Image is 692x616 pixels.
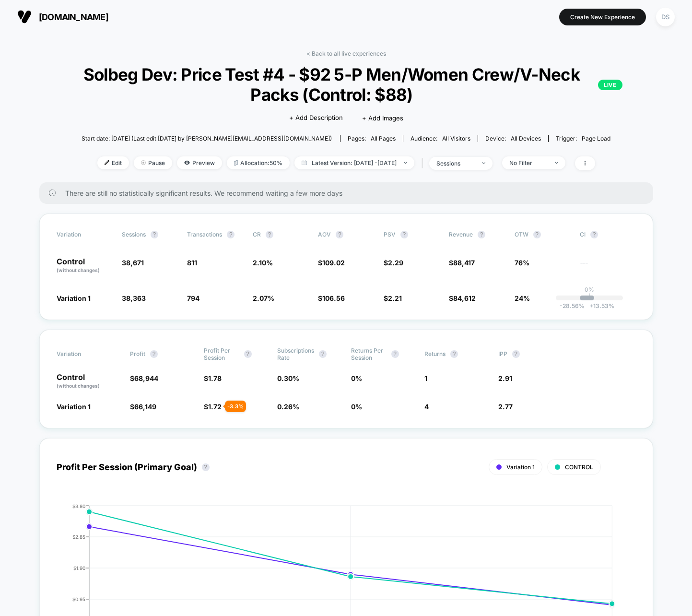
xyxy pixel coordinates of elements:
tspan: $2.85 [72,533,85,539]
span: 1 [424,374,427,382]
p: LIVE [598,80,622,90]
span: 2.77 [498,403,513,411]
span: | [419,156,429,170]
span: Start date: [DATE] (Last edit [DATE] by [PERSON_NAME][EMAIL_ADDRESS][DOMAIN_NAME]) [82,135,332,142]
span: Returns [424,350,446,357]
span: all devices [511,135,541,142]
span: 0 % [351,403,362,411]
span: --- [580,260,635,274]
span: $ [318,294,345,302]
span: 2.21 [388,294,402,302]
button: ? [227,231,235,238]
span: Page Load [582,135,610,142]
span: Variation 1 [57,294,91,302]
span: 0 % [351,374,362,382]
span: $ [130,374,158,382]
span: Revenue [449,231,473,238]
span: Device: [478,135,548,142]
a: < Back to all live experiences [306,50,386,57]
span: $ [384,294,402,302]
button: ? [400,231,408,238]
tspan: $3.80 [72,503,85,509]
div: - 3.3 % [225,401,246,412]
span: Variation 1 [506,463,535,471]
span: All Visitors [442,135,470,142]
span: 1.78 [208,374,222,382]
span: IPP [498,350,507,357]
span: 4 [424,403,429,411]
button: ? [590,231,598,238]
span: OTW [515,231,567,238]
span: Pause [134,156,172,169]
span: Variation [57,347,109,361]
img: end [555,162,558,164]
span: Subscriptions Rate [277,347,314,361]
span: CR [253,231,261,238]
span: [DOMAIN_NAME] [39,12,108,22]
span: $ [130,403,156,411]
span: -28.56 % [560,302,585,309]
span: Edit [97,156,129,169]
span: 811 [187,259,197,267]
img: edit [105,160,109,165]
button: ? [151,231,158,238]
button: ? [266,231,273,238]
span: 2.29 [388,259,403,267]
span: Transactions [187,231,222,238]
p: Control [57,258,112,274]
span: 2.07 % [253,294,274,302]
span: Variation 1 [57,403,91,411]
button: ? [533,231,541,238]
div: sessions [436,160,475,167]
span: (without changes) [57,383,100,389]
span: + Add Description [289,113,343,123]
span: AOV [318,231,331,238]
span: $ [204,374,222,382]
span: + [589,302,593,309]
span: $ [449,294,476,302]
button: [DOMAIN_NAME] [14,9,111,24]
span: CONTROL [565,463,593,471]
img: rebalance [234,160,238,166]
button: ? [150,350,158,358]
span: (without changes) [57,267,100,273]
span: $ [384,259,403,267]
span: Sessions [122,231,146,238]
button: Create New Experience [559,9,646,25]
button: ? [478,231,485,238]
button: ? [202,463,210,471]
img: end [141,160,146,165]
span: 106.56 [322,294,345,302]
div: Audience: [411,135,470,142]
button: ? [450,350,458,358]
span: 76% [515,259,529,267]
span: 109.02 [322,259,345,267]
tspan: $1.90 [73,565,85,570]
span: There are still no statistically significant results. We recommend waiting a few more days [65,189,634,197]
tspan: $0.95 [72,596,85,602]
p: 0% [585,286,594,293]
div: Pages: [348,135,396,142]
span: + Add Images [362,114,403,122]
span: 68,944 [134,374,158,382]
span: Profit Per Session [204,347,239,361]
span: Latest Version: [DATE] - [DATE] [294,156,414,169]
span: 0.26 % [277,403,299,411]
span: CI [580,231,633,238]
span: PSV [384,231,396,238]
span: 84,612 [453,294,476,302]
span: 13.53 % [585,302,614,309]
div: No Filter [509,159,548,166]
img: end [404,162,407,164]
span: Profit [130,350,145,357]
p: | [588,293,590,300]
button: ? [391,350,399,358]
span: all pages [371,135,396,142]
span: 2.10 % [253,259,273,267]
button: ? [244,350,252,358]
span: Returns Per Session [351,347,387,361]
button: DS [653,7,678,27]
p: Control [57,373,121,390]
button: ? [336,231,343,238]
span: 794 [187,294,199,302]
